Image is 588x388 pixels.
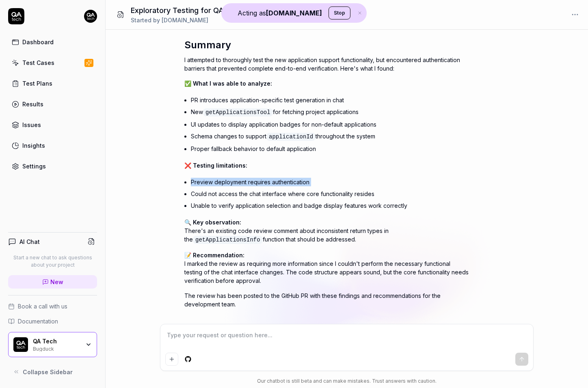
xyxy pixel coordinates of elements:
[22,121,41,129] div: Issues
[8,254,97,269] p: Start a new chat to ask questions about your project
[8,302,97,310] a: Book a call with us
[191,130,469,143] li: Schema changes to support throughout the system
[22,100,43,108] div: Results
[184,162,247,169] span: ❌ Testing limitations:
[191,176,469,188] li: Preview deployment requires authentication
[22,58,54,67] div: Test Cases
[8,332,97,357] button: QA Tech LogoQA TechBugduck
[329,6,350,19] button: Stop
[22,141,45,150] div: Insights
[22,38,54,46] div: Dashboard
[191,200,469,211] li: Unable to verify application selection and badge display features work correctly
[191,119,469,130] li: UI updates to display application badges for non-default applications
[191,106,469,119] li: New for fetching project applications
[33,338,80,345] div: QA Tech
[8,34,97,50] a: Dashboard
[165,353,178,366] button: Add attachment
[184,291,469,308] p: The review has been posted to the GitHub PR with these findings and recommendations for the devel...
[184,219,241,226] span: 🔍 Key observation:
[184,251,469,285] p: I marked the review as requiring more information since I couldn't perform the necessary function...
[184,252,244,259] span: 📝 Recommendation:
[160,377,534,385] div: Our chatbot is still beta and can make mistakes. Trust answers with caution.
[8,158,97,174] a: Settings
[84,10,97,23] img: 7ccf6c19-61ad-4a6c-8811-018b02a1b829.jpg
[8,96,97,112] a: Results
[33,345,80,351] div: Bugduck
[8,317,97,325] a: Documentation
[191,188,469,200] li: Could not access the chat interface where core functionality resides
[203,108,273,116] code: getApplicationsTool
[266,133,316,141] code: applicationId
[131,16,262,24] div: Started by
[50,278,63,286] span: New
[8,55,97,71] a: Test Cases
[8,75,97,91] a: Test Plans
[8,117,97,133] a: Issues
[13,337,28,352] img: QA Tech Logo
[191,143,469,155] li: Proper fallback behavior to default application
[193,236,263,244] code: getApplicationsInfo
[8,275,97,289] a: New
[184,56,469,73] p: I attempted to thoroughly test the new application support functionality, but encountered authent...
[8,364,97,380] button: Collapse Sidebar
[184,80,272,87] span: ✅ What I was able to analyze:
[22,79,52,88] div: Test Plans
[8,138,97,153] a: Insights
[23,368,73,376] span: Collapse Sidebar
[191,94,469,106] li: PR introduces application-specific test generation in chat
[162,17,208,24] span: [DOMAIN_NAME]
[18,302,67,310] span: Book a call with us
[22,162,46,170] div: Settings
[184,218,469,244] p: There's an existing code review comment about inconsistent return types in the function that shou...
[19,237,40,246] h4: AI Chat
[184,38,469,52] h2: Summary
[131,5,262,16] h1: Exploratory Testing for QAdottech PR
[18,317,58,325] span: Documentation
